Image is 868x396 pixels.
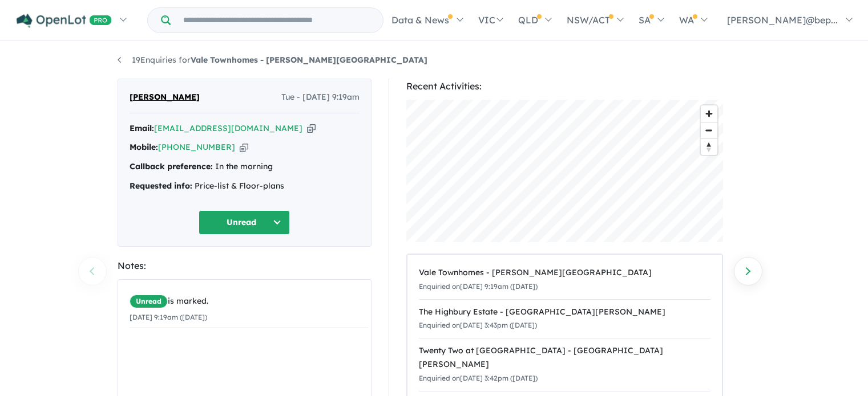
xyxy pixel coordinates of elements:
small: Enquiried on [DATE] 3:42pm ([DATE]) [419,374,538,382]
small: Enquiried on [DATE] 3:43pm ([DATE]) [419,321,537,329]
button: Copy [240,141,248,153]
span: Zoom out [701,123,717,138]
img: Openlot PRO Logo White [17,14,112,28]
strong: Vale Townhomes - [PERSON_NAME][GEOGRAPHIC_DATA] [191,55,427,65]
a: Vale Townhomes - [PERSON_NAME][GEOGRAPHIC_DATA]Enquiried on[DATE] 9:19am ([DATE]) [419,260,710,300]
input: Try estate name, suburb, builder or developer [173,8,381,32]
div: Recent Activities: [406,79,723,94]
div: Price-list & Floor-plans [130,179,360,193]
strong: Mobile: [130,142,158,152]
a: Twenty Two at [GEOGRAPHIC_DATA] - [GEOGRAPHIC_DATA][PERSON_NAME]Enquiried on[DATE] 3:42pm ([DATE]) [419,338,710,391]
a: 19Enquiries forVale Townhomes - [PERSON_NAME][GEOGRAPHIC_DATA] [118,55,427,65]
small: [DATE] 9:19am ([DATE]) [130,313,207,321]
div: Twenty Two at [GEOGRAPHIC_DATA] - [GEOGRAPHIC_DATA][PERSON_NAME] [419,344,710,371]
div: Notes: [118,258,372,273]
span: Tue - [DATE] 9:19am [281,91,360,104]
span: Reset bearing to north [701,139,717,155]
a: [EMAIL_ADDRESS][DOMAIN_NAME] [154,123,302,133]
button: Zoom out [701,122,717,138]
span: Unread [130,295,168,308]
button: Unread [199,210,290,235]
div: is marked. [130,295,368,308]
div: Vale Townhomes - [PERSON_NAME][GEOGRAPHIC_DATA] [419,266,710,280]
span: [PERSON_NAME] [130,91,200,104]
span: [PERSON_NAME]@bep... [727,14,838,26]
canvas: Map [406,100,723,242]
a: The Highbury Estate - [GEOGRAPHIC_DATA][PERSON_NAME]Enquiried on[DATE] 3:43pm ([DATE]) [419,299,710,339]
strong: Email: [130,123,154,133]
button: Reset bearing to north [701,138,717,155]
button: Zoom in [701,105,717,122]
button: Copy [307,123,316,134]
nav: breadcrumb [118,54,751,67]
a: [PHONE_NUMBER] [158,142,235,152]
strong: Callback preference: [130,161,213,172]
strong: Requested info: [130,181,192,191]
div: The Highbury Estate - [GEOGRAPHIC_DATA][PERSON_NAME] [419,305,710,319]
small: Enquiried on [DATE] 9:19am ([DATE]) [419,282,538,291]
div: In the morning [130,160,360,174]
